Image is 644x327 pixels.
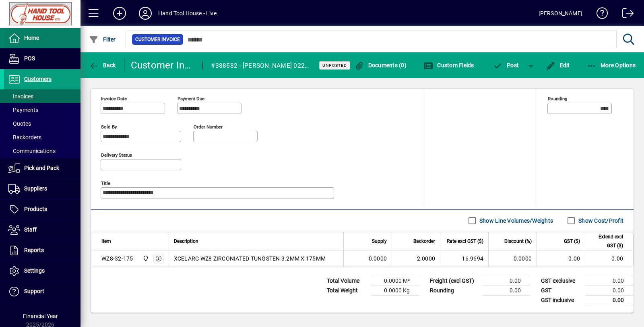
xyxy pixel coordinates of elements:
[417,255,436,263] span: 2.0000
[24,247,44,253] span: Reports
[4,199,80,219] a: Products
[537,276,585,286] td: GST exclusive
[101,95,127,101] mat-label: Invoice date
[426,276,482,286] td: Freight (excl GST)
[507,62,510,68] span: P
[101,180,110,186] mat-label: Title
[504,237,532,246] span: Discount (%)
[371,286,419,295] td: 0.0000 Kg
[585,295,634,305] td: 0.00
[426,286,482,295] td: Rounding
[87,58,118,72] button: Back
[544,58,572,72] button: Edit
[8,134,41,141] span: Backorders
[413,237,435,246] span: Backorder
[174,237,198,246] span: Description
[482,276,530,286] td: 0.00
[131,59,195,72] div: Customer Invoice
[548,95,567,101] mat-label: Rounding
[135,35,180,43] span: Customer Invoice
[537,286,585,295] td: GST
[24,185,47,192] span: Suppliers
[372,237,387,246] span: Supply
[4,49,80,69] a: POS
[447,237,483,246] span: Rate excl GST ($)
[23,313,58,319] span: Financial Year
[4,240,80,261] a: Reports
[4,130,80,144] a: Backorders
[8,107,38,113] span: Payments
[539,7,582,20] div: [PERSON_NAME]
[4,158,80,178] a: Pick and Pack
[158,7,217,20] div: Hand Tool House - Live
[489,58,523,72] button: Post
[80,58,125,72] app-page-header-button: Back
[87,32,118,47] button: Filter
[24,76,52,82] span: Customers
[423,62,474,68] span: Custom Fields
[24,226,37,233] span: Staff
[24,165,59,171] span: Pick and Pack
[577,217,623,225] label: Show Cost/Profit
[421,58,476,72] button: Custom Fields
[4,89,80,103] a: Invoices
[211,59,309,72] div: #388582 - [PERSON_NAME] 022 507 8434
[4,281,80,302] a: Support
[585,250,633,267] td: 0.00
[101,255,133,263] div: WZ8-32-175
[537,250,585,267] td: 0.00
[132,6,158,21] button: Profile
[323,276,371,286] td: Total Volume
[493,62,519,68] span: ost
[488,250,537,267] td: 0.0000
[564,237,580,246] span: GST ($)
[478,217,553,225] label: Show Line Volumes/Weights
[323,286,371,295] td: Total Weight
[4,144,80,158] a: Communications
[24,288,44,294] span: Support
[8,93,33,99] span: Invoices
[546,62,570,68] span: Edit
[445,255,483,263] div: 16.9694
[616,2,634,28] a: Logout
[585,58,638,72] button: More Options
[24,267,45,274] span: Settings
[101,152,132,157] mat-label: Delivery status
[4,179,80,199] a: Suppliers
[371,276,419,286] td: 0.0000 M³
[8,148,56,154] span: Communications
[174,255,326,263] span: XCELARC WZ8 ZIRCONIATED TUNGSTEN 3.2MM X 175MM
[101,237,111,246] span: Item
[140,254,150,263] span: Frankton
[587,62,636,68] span: More Options
[369,255,387,263] span: 0.0000
[24,55,35,62] span: POS
[194,124,223,129] mat-label: Order number
[585,286,634,295] td: 0.00
[590,2,608,28] a: Knowledge Base
[537,295,585,305] td: GST inclusive
[107,6,132,21] button: Add
[24,35,39,41] span: Home
[24,206,47,212] span: Products
[482,286,530,295] td: 0.00
[322,63,347,68] span: Unposted
[4,261,80,281] a: Settings
[4,103,80,117] a: Payments
[354,62,407,68] span: Documents (0)
[4,117,80,130] a: Quotes
[352,58,409,72] button: Documents (0)
[590,232,623,250] span: Extend excl GST ($)
[8,120,31,127] span: Quotes
[4,220,80,240] a: Staff
[585,276,634,286] td: 0.00
[89,62,116,68] span: Back
[4,28,80,48] a: Home
[101,124,117,129] mat-label: Sold by
[178,95,204,101] mat-label: Payment due
[89,36,116,43] span: Filter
